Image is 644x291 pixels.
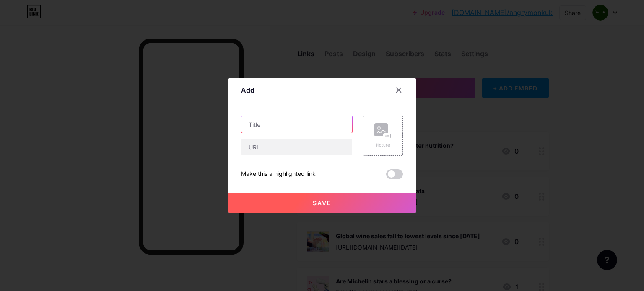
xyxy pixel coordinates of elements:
button: Save [228,193,416,213]
input: URL [241,139,352,155]
div: Add [241,85,254,95]
div: Picture [374,142,391,148]
input: Title [241,116,352,133]
span: Save [313,199,332,206]
div: Make this a highlighted link [241,169,316,179]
